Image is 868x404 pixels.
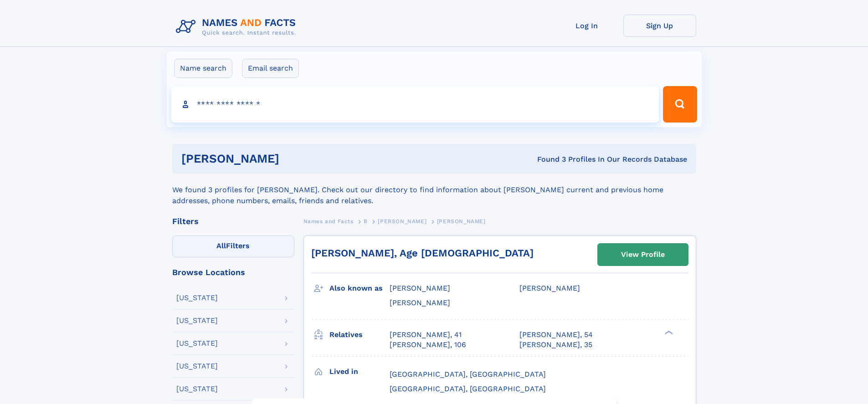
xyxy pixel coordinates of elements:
[311,247,534,259] a: [PERSON_NAME], Age [DEMOGRAPHIC_DATA]
[390,370,546,378] span: [GEOGRAPHIC_DATA], [GEOGRAPHIC_DATA]
[172,217,294,225] div: Filters
[172,268,294,276] div: Browse Locations
[329,281,390,296] h3: Also known as
[663,86,697,123] button: Search Button
[390,330,462,340] a: [PERSON_NAME], 41
[172,15,303,39] img: Logo Names and Facts
[176,385,218,393] div: [US_STATE]
[378,215,426,227] a: [PERSON_NAME]
[519,330,593,340] a: [PERSON_NAME], 54
[437,218,486,225] span: [PERSON_NAME]
[172,174,696,206] div: We found 3 profiles for [PERSON_NAME]. Check out our directory to find information about [PERSON_...
[364,215,368,227] a: B
[364,218,368,225] span: B
[176,340,218,347] div: [US_STATE]
[171,86,659,123] input: search input
[216,241,226,250] span: All
[378,218,426,225] span: [PERSON_NAME]
[519,340,592,350] a: [PERSON_NAME], 35
[623,15,696,37] a: Sign Up
[176,317,218,324] div: [US_STATE]
[176,363,218,370] div: [US_STATE]
[390,384,546,393] span: [GEOGRAPHIC_DATA], [GEOGRAPHIC_DATA]
[174,59,232,78] label: Name search
[408,154,687,164] div: Found 3 Profiles In Our Records Database
[550,15,623,37] a: Log In
[390,284,450,292] span: [PERSON_NAME]
[329,327,390,343] h3: Relatives
[663,329,673,335] div: ❯
[172,235,294,257] label: Filters
[390,298,450,307] span: [PERSON_NAME]
[390,340,466,350] a: [PERSON_NAME], 106
[176,294,218,302] div: [US_STATE]
[329,364,390,379] h3: Lived in
[181,153,408,164] h1: [PERSON_NAME]
[242,59,299,78] label: Email search
[519,284,580,292] span: [PERSON_NAME]
[303,215,354,227] a: Names and Facts
[598,244,688,266] a: View Profile
[621,244,665,265] div: View Profile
